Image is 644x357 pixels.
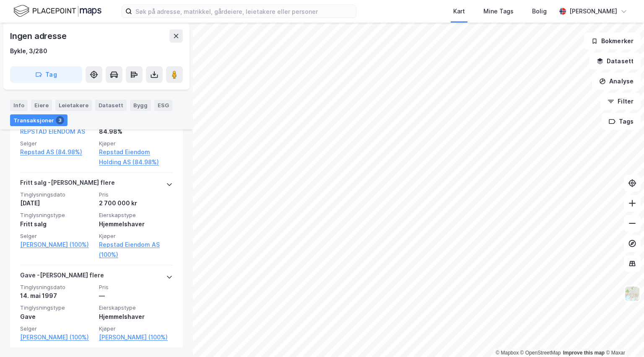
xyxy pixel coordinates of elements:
a: Improve this map [563,350,605,356]
a: Repstad AS (84.98%) [20,147,94,157]
img: Z [624,286,640,302]
div: [DATE] [20,198,94,208]
div: Leietakere [55,100,92,111]
span: Tinglysningstype [20,212,94,219]
span: Eierskapstype [99,304,173,311]
div: Transaksjoner [10,114,68,126]
div: Eiere [31,100,52,111]
a: [PERSON_NAME] (100%) [20,332,94,342]
div: 3 [56,116,64,124]
div: Info [10,100,28,111]
a: Repstad Eiendom Holding AS (84.98%) [99,147,173,167]
div: — [99,291,173,301]
input: Søk på adresse, matrikkel, gårdeiere, leietakere eller personer [132,5,356,18]
div: Gave - [PERSON_NAME] flere [20,270,104,284]
span: Tinglysningsdato [20,191,94,198]
div: Gave [20,312,94,322]
span: Kjøper [99,233,173,240]
div: Fritt salg [20,219,94,229]
div: 14. mai 1997 [20,291,94,301]
a: Repstad Eiendom AS (100%) [99,240,173,260]
div: Hjemmelshaver [99,312,173,322]
button: Bokmerker [584,33,641,49]
button: Tag [10,66,82,83]
img: logo.f888ab2527a4732fd821a326f86c7f29.svg [13,4,101,18]
span: Tinglysningstype [20,304,94,311]
div: Kart [453,6,465,16]
div: Bolig [532,6,547,16]
div: Bygg [130,100,151,111]
span: Pris [99,191,173,198]
div: Mine Tags [483,6,514,16]
div: ESG [154,100,172,111]
div: Fritt salg - [PERSON_NAME] flere [20,178,115,191]
div: 2 700 000 kr [99,198,173,208]
span: Selger [20,140,94,147]
a: REPSTAD EIENDOM AS [20,128,85,135]
div: Datasett [95,100,127,111]
button: Analyse [592,73,641,90]
span: Selger [20,233,94,240]
a: OpenStreetMap [520,350,561,356]
div: Kontrollprogram for chat [602,317,644,357]
a: Mapbox [496,350,519,356]
a: [PERSON_NAME] (100%) [99,332,173,342]
span: Kjøper [99,325,173,332]
span: Selger [20,325,94,332]
span: Eierskapstype [99,212,173,219]
span: Tinglysningsdato [20,284,94,291]
span: Pris [99,284,173,291]
button: Filter [600,93,641,110]
button: Tags [602,113,641,130]
div: [PERSON_NAME] [569,6,617,16]
div: Bykle, 3/280 [10,46,47,56]
button: Datasett [589,53,641,70]
div: Ingen adresse [10,29,68,43]
a: [PERSON_NAME] (100%) [20,240,94,250]
span: Kjøper [99,140,173,147]
iframe: Chat Widget [602,317,644,357]
div: 84.98% [99,127,173,137]
div: Hjemmelshaver [99,219,173,229]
